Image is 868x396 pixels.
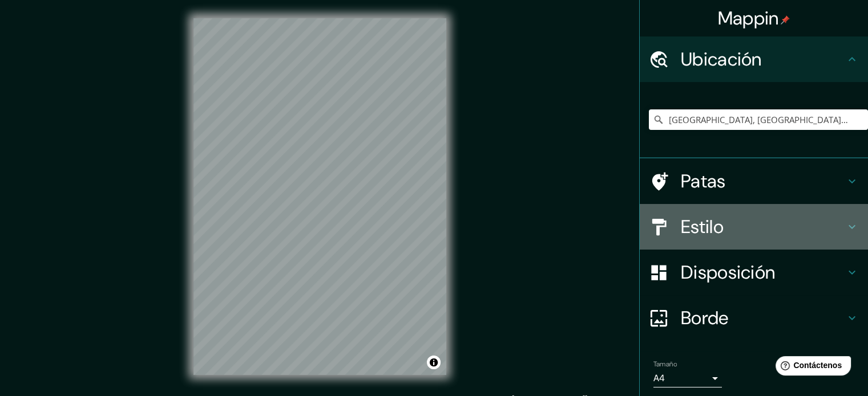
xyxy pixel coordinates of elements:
[653,369,722,387] div: A4
[681,306,729,330] font: Borde
[781,15,790,25] img: pin-icon.png
[427,356,441,369] button: Activar o desactivar atribución
[193,18,446,375] canvas: Mapa
[640,36,868,82] div: Ubicación
[681,169,726,193] font: Patas
[681,215,724,239] font: Estilo
[640,250,868,295] div: Disposición
[640,204,868,250] div: Estilo
[766,352,855,383] iframe: Lanzador de widgets de ayuda
[718,6,779,30] font: Mappin
[653,372,665,384] font: A4
[640,158,868,204] div: Patas
[653,360,677,369] font: Tamaño
[681,260,775,284] font: Disposición
[649,109,868,130] input: Elige tu ciudad o zona
[681,47,762,71] font: Ubicación
[640,295,868,341] div: Borde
